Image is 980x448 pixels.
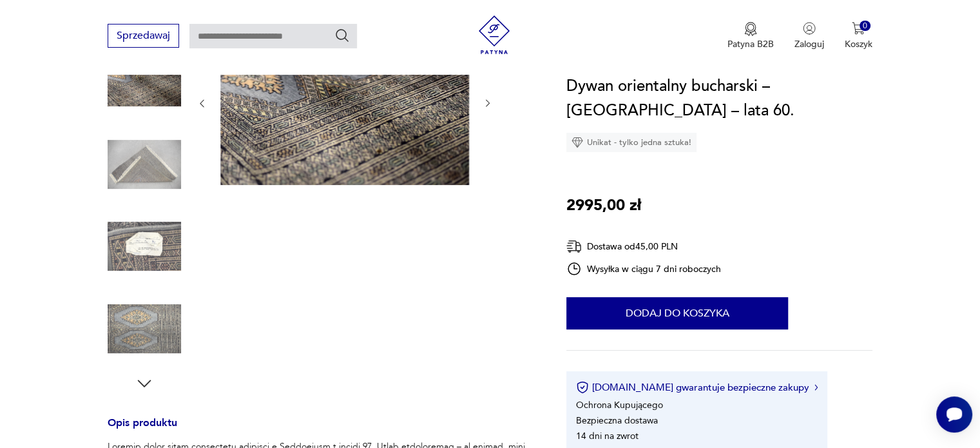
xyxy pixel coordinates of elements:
p: Zaloguj [794,38,824,50]
img: Zdjęcie produktu Dywan orientalny bucharski – Pakistan – lata 60. [108,292,181,365]
h3: Opis produktu [108,419,535,440]
button: Patyna B2B [727,22,774,50]
a: Ikona medaluPatyna B2B [727,22,774,50]
img: Ikona medalu [744,22,757,36]
img: Ikona diamentu [572,137,583,148]
li: Bezpieczna dostawa [576,414,658,427]
img: Ikona dostawy [566,239,582,255]
iframe: Smartsupp widget button [936,396,972,433]
div: 0 [860,21,870,32]
img: Patyna - sklep z meblami i dekoracjami vintage [475,15,514,54]
button: Sprzedawaj [108,24,179,48]
img: Zdjęcie produktu Dywan orientalny bucharski – Pakistan – lata 60. [108,209,181,283]
button: Dodaj do koszyka [566,297,788,329]
img: Ikona koszyka [852,22,865,35]
img: Zdjęcie produktu Dywan orientalny bucharski – Pakistan – lata 60. [108,128,181,201]
img: Ikona strzałki w prawo [814,384,818,391]
img: Zdjęcie produktu Dywan orientalny bucharski – Pakistan – lata 60. [108,45,181,119]
button: 0Koszyk [845,22,872,50]
button: [DOMAIN_NAME] gwarantuje bezpieczne zakupy [576,381,818,394]
a: Sprzedawaj [108,32,179,41]
div: Wysyłka w ciągu 7 dni roboczych [566,261,721,277]
h1: Dywan orientalny bucharski – [GEOGRAPHIC_DATA] – lata 60. [566,74,872,123]
p: Koszyk [845,38,872,50]
img: Zdjęcie produktu Dywan orientalny bucharski – Pakistan – lata 60. [220,19,469,185]
img: Ikona certyfikatu [576,381,589,394]
img: Ikonka użytkownika [803,22,816,35]
p: Patyna B2B [727,38,774,50]
div: Dostawa od 45,00 PLN [566,239,721,255]
li: 14 dni na zwrot [576,430,639,442]
li: Ochrona Kupującego [576,399,663,411]
div: Unikat - tylko jedna sztuka! [566,133,697,152]
button: Zaloguj [794,22,824,50]
button: Szukaj [334,28,350,43]
p: 2995,00 zł [566,193,641,218]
